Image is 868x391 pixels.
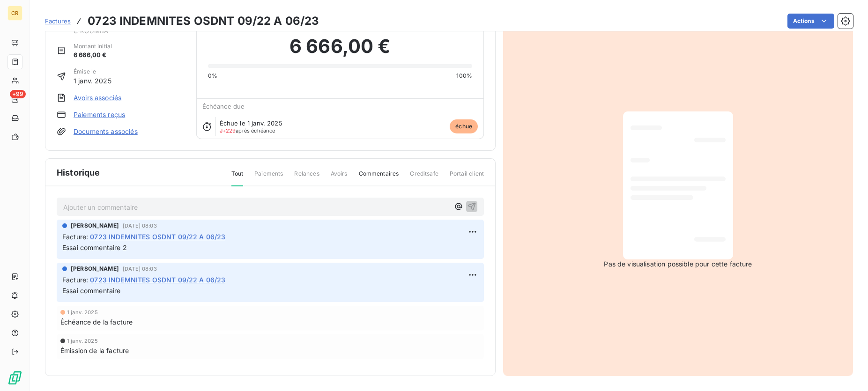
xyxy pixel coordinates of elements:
[7,92,22,107] a: +99
[604,259,752,269] span: Pas de visualisation possible pour cette facture
[410,170,438,185] span: Creditsafe
[74,67,111,76] span: Émise le
[90,275,225,285] span: 0723 INDEMNITES OSDNT 09/22 A 06/23
[71,265,119,273] span: [PERSON_NAME]
[62,243,127,251] span: Essai commentaire 2
[254,170,283,185] span: Paiements
[62,275,88,285] span: Facture :
[90,232,225,242] span: 0723 INDEMNITES OSDNT 09/22 A 06/23
[231,170,244,186] span: Tout
[62,287,121,295] span: Essai commentaire
[208,72,217,80] span: 0%
[220,127,236,134] span: J+229
[88,13,319,30] h3: 0723 INDEMNITES OSDNT 09/22 A 06/23
[45,16,71,26] a: Factures
[7,6,22,21] div: CR
[10,90,26,98] span: +99
[836,359,859,382] iframe: Intercom live chat
[787,14,834,29] button: Actions
[67,310,98,315] span: 1 janv. 2025
[62,232,88,242] span: Facture :
[220,119,282,127] span: Échue le 1 janv. 2025
[359,170,399,185] span: Commentaires
[123,266,157,272] span: [DATE] 08:03
[7,370,22,385] img: Logo LeanPay
[74,93,121,103] a: Avoirs associés
[220,128,275,133] span: après échéance
[71,221,119,230] span: [PERSON_NAME]
[456,72,472,80] span: 100%
[60,317,133,327] span: Échéance de la facture
[74,42,112,51] span: Montant initial
[74,51,112,60] span: 6 666,00 €
[450,119,478,133] span: échue
[331,170,348,185] span: Avoirs
[45,17,71,25] span: Factures
[57,166,100,179] span: Historique
[74,127,138,136] a: Documents associés
[74,110,125,119] a: Paiements reçus
[202,103,245,110] span: Échéance due
[289,32,391,60] span: 6 666,00 €
[60,346,129,355] span: Émission de la facture
[450,170,484,185] span: Portail client
[74,76,111,86] span: 1 janv. 2025
[67,338,98,344] span: 1 janv. 2025
[123,223,157,229] span: [DATE] 08:03
[294,170,319,185] span: Relances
